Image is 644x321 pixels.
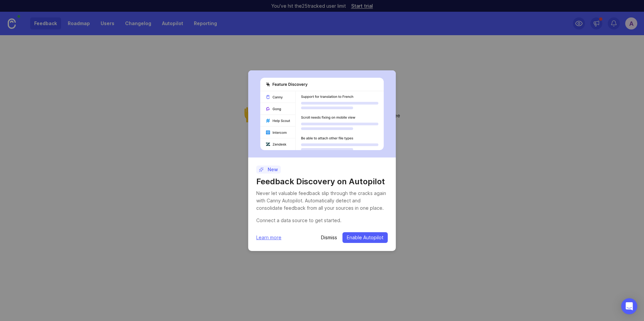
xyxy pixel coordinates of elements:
[256,190,388,212] div: Never let valuable feedback slip through the cracks again with Canny Autopilot. Automatically det...
[256,234,281,241] a: Learn more
[321,234,337,241] button: Dismiss
[621,298,637,314] div: Open Intercom Messenger
[256,217,388,224] div: Connect a data source to get started.
[259,166,278,173] p: New
[256,176,388,187] h1: Feedback Discovery on Autopilot
[260,78,384,150] img: autopilot-456452bdd303029aca878276f8eef889.svg
[342,232,388,243] button: Enable Autopilot
[347,234,383,241] span: Enable Autopilot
